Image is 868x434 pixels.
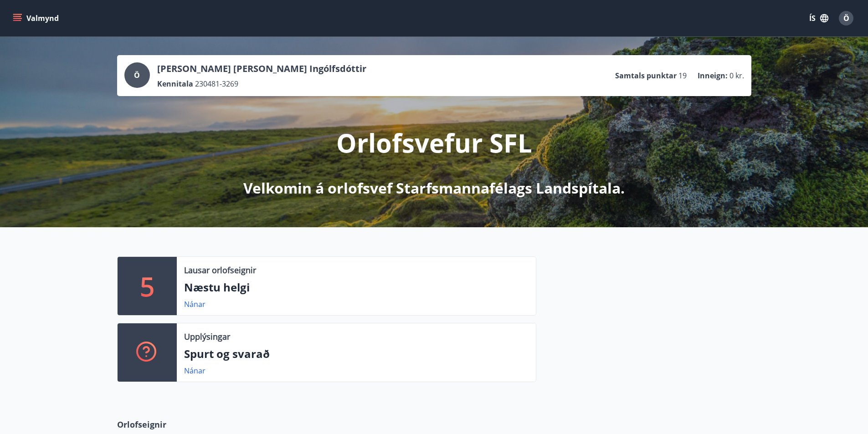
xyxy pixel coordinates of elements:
span: Ö [134,70,140,80]
p: Samtals punktar [615,71,677,81]
p: Næstu helgi [184,280,529,295]
span: 0 kr. [729,71,744,81]
p: Upplýsingar [184,331,230,342]
p: Inneign : [698,71,728,81]
button: ÍS [804,10,833,26]
p: Velkomin á orlofsvef Starfsmannafélags Landspítala. [243,178,625,198]
p: Kennitala [157,79,193,89]
button: Ö [835,7,857,29]
p: Spurt og svarað [184,346,529,362]
p: Lausar orlofseignir [184,264,256,276]
a: Nánar [184,366,205,376]
p: Orlofsvefur SFL [336,125,532,160]
p: 5 [140,269,154,303]
span: Orlofseignir [117,419,166,430]
span: Ö [843,13,849,23]
p: [PERSON_NAME] [PERSON_NAME] Ingólfsdóttir [157,62,366,75]
a: Nánar [184,299,205,309]
span: 19 [678,71,687,81]
span: 230481-3269 [195,79,238,89]
button: menu [11,10,62,26]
